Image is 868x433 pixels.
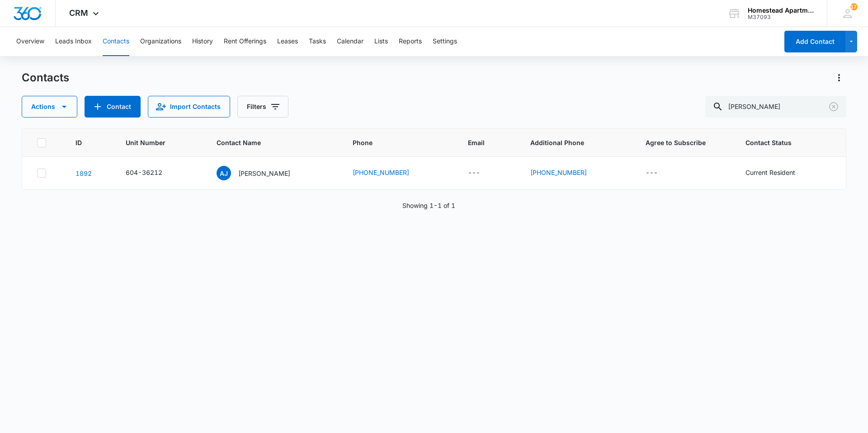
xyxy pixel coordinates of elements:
button: Import Contacts [148,96,230,118]
button: Calendar [337,27,363,56]
div: Unit Number - 604-36212 - Select to Edit Field [126,168,179,179]
button: Reports [399,27,422,56]
a: [PHONE_NUMBER] [530,168,587,177]
button: Add Contact [85,96,141,118]
span: Additional Phone [530,138,624,147]
div: account name [748,7,814,14]
div: --- [468,168,480,179]
span: Unit Number [126,138,195,147]
span: ID [75,138,91,147]
button: Contacts [103,27,129,56]
p: [PERSON_NAME] [238,169,290,178]
div: --- [646,168,658,179]
span: Agree to Subscribe [646,138,724,147]
button: Rent Offerings [224,27,266,56]
div: Current Resident [745,168,795,177]
button: Overview [16,27,44,56]
div: 604-36212 [126,168,162,177]
div: Contact Name - Andrenor Jean Mirlande Albert - Select to Edit Field [217,166,307,180]
div: Phone - (970) 861-7596 - Select to Edit Field [353,168,425,179]
button: Settings [433,27,457,56]
span: 173 [850,3,858,10]
div: notifications count [850,3,858,10]
a: Navigate to contact details page for Andrenor Jean Mirlande Albert [75,169,92,177]
span: AJ [217,166,231,180]
button: Lists [374,27,388,56]
button: History [192,27,213,56]
p: Showing 1-1 of 1 [402,201,455,210]
div: Contact Status - Current Resident - Select to Edit Field [745,168,811,179]
div: Additional Phone - (970) 861-7597 - Select to Edit Field [530,168,603,179]
div: Agree to Subscribe - - Select to Edit Field [646,168,674,179]
button: Clear [826,99,841,114]
span: Contact Status [745,138,818,147]
input: Search Contacts [705,96,846,118]
span: Email [468,138,496,147]
button: Leads Inbox [55,27,92,56]
button: Leases [277,27,298,56]
a: [PHONE_NUMBER] [353,168,409,177]
button: Tasks [309,27,326,56]
h1: Contacts [22,71,69,85]
button: Filters [237,96,288,118]
div: Email - - Select to Edit Field [468,168,496,179]
span: Phone [353,138,433,147]
span: CRM [69,8,88,18]
button: Add Contact [784,31,845,52]
button: Organizations [140,27,181,56]
span: Contact Name [217,138,318,147]
div: account id [748,14,814,20]
button: Actions [832,71,846,85]
button: Actions [22,96,77,118]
